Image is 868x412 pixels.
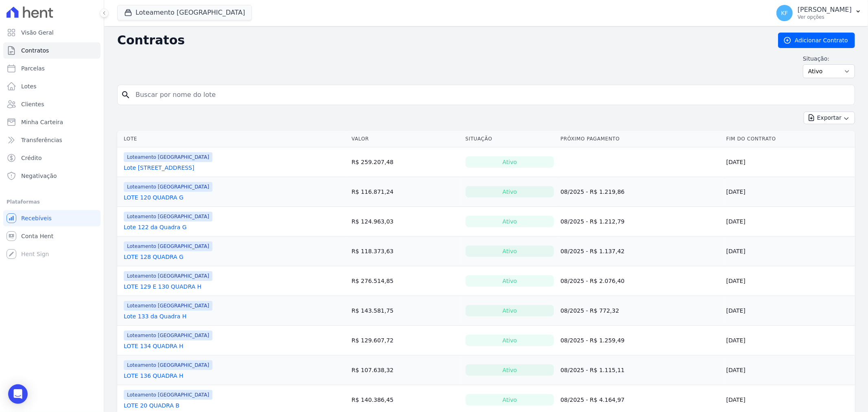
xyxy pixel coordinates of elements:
[723,177,855,207] td: [DATE]
[770,2,868,24] button: KF [PERSON_NAME] Ver opções
[3,60,101,77] a: Parcelas
[124,390,212,400] span: Loteamento [GEOGRAPHIC_DATA]
[560,248,625,254] a: 08/2025 - R$ 1.137,42
[124,283,201,291] a: LOTE 129 E 130 QUADRA H
[798,14,852,20] p: Ver opções
[348,177,462,207] td: R$ 116.871,24
[348,147,462,177] td: R$ 259.207,48
[466,186,554,197] div: Ativo
[21,28,54,37] span: Visão Geral
[3,24,101,41] a: Visão Geral
[124,182,212,192] span: Loteamento [GEOGRAPHIC_DATA]
[466,305,554,316] div: Ativo
[348,237,462,266] td: R$ 118.373,63
[117,131,348,147] th: Lote
[466,216,554,227] div: Ativo
[348,355,462,385] td: R$ 107.638,32
[124,331,212,340] span: Loteamento [GEOGRAPHIC_DATA]
[466,394,554,405] div: Ativo
[3,210,101,226] a: Recebíveis
[560,278,625,284] a: 08/2025 - R$ 2.076,40
[21,136,62,144] span: Transferências
[21,82,37,90] span: Lotes
[124,372,184,380] a: LOTE 136 QUADRA H
[3,114,101,130] a: Minha Carteira
[124,241,212,251] span: Loteamento [GEOGRAPHIC_DATA]
[124,312,186,320] a: Lote 133 da Quadra H
[723,355,855,385] td: [DATE]
[3,96,101,112] a: Clientes
[124,212,212,221] span: Loteamento [GEOGRAPHIC_DATA]
[21,214,52,222] span: Recebíveis
[124,401,179,410] a: LOTE 20 QUADRA B
[723,326,855,355] td: [DATE]
[466,335,554,346] div: Ativo
[466,364,554,376] div: Ativo
[781,10,788,16] span: KF
[803,55,855,63] label: Situação:
[348,326,462,355] td: R$ 129.607,72
[21,172,57,180] span: Negativação
[723,296,855,326] td: [DATE]
[466,245,554,257] div: Ativo
[723,266,855,296] td: [DATE]
[466,156,554,168] div: Ativo
[3,150,101,166] a: Crédito
[560,218,625,225] a: 08/2025 - R$ 1.212,79
[8,384,28,404] div: Open Intercom Messenger
[124,152,212,162] span: Loteamento [GEOGRAPHIC_DATA]
[124,271,212,281] span: Loteamento [GEOGRAPHIC_DATA]
[124,360,212,370] span: Loteamento [GEOGRAPHIC_DATA]
[798,6,852,14] p: [PERSON_NAME]
[3,78,101,94] a: Lotes
[466,275,554,287] div: Ativo
[560,188,625,195] a: 08/2025 - R$ 1.219,86
[348,131,462,147] th: Valor
[778,33,855,48] a: Adicionar Contrato
[348,207,462,237] td: R$ 124.963,03
[723,147,855,177] td: [DATE]
[560,397,625,403] a: 08/2025 - R$ 4.164,97
[21,64,45,72] span: Parcelas
[723,207,855,237] td: [DATE]
[723,237,855,266] td: [DATE]
[462,131,558,147] th: Situação
[3,132,101,148] a: Transferências
[557,131,723,147] th: Próximo Pagamento
[348,266,462,296] td: R$ 276.514,85
[560,337,625,344] a: 08/2025 - R$ 1.259,49
[3,168,101,184] a: Negativação
[3,42,101,59] a: Contratos
[21,46,49,55] span: Contratos
[560,367,625,373] a: 08/2025 - R$ 1.115,11
[348,296,462,326] td: R$ 143.581,75
[723,131,855,147] th: Fim do Contrato
[21,118,63,126] span: Minha Carteira
[21,154,42,162] span: Crédito
[124,301,212,311] span: Loteamento [GEOGRAPHIC_DATA]
[124,164,195,172] a: Lote [STREET_ADDRESS]
[117,5,252,20] button: Loteamento [GEOGRAPHIC_DATA]
[21,232,53,240] span: Conta Hent
[21,100,44,108] span: Clientes
[7,197,97,207] div: Plataformas
[124,342,184,350] a: LOTE 134 QUADRA H
[121,90,131,100] i: search
[124,193,184,202] a: LOTE 120 QUADRA G
[3,228,101,244] a: Conta Hent
[131,87,851,103] input: Buscar por nome do lote
[117,33,765,48] h2: Contratos
[560,307,619,314] a: 08/2025 - R$ 772,32
[124,223,187,231] a: Lote 122 da Quadra G
[124,253,184,261] a: LOTE 128 QUADRA G
[804,112,855,124] button: Exportar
